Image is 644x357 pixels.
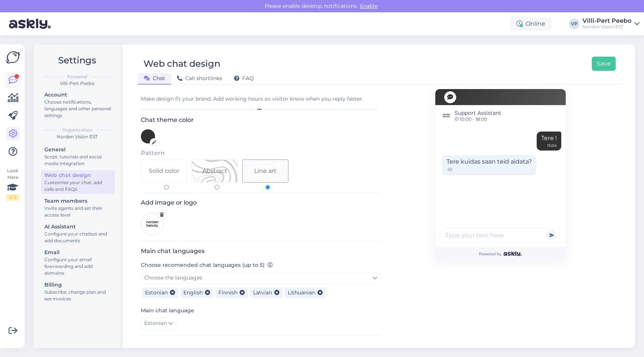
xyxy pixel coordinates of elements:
[12,12,18,18] img: logo_orange.svg
[19,19,82,25] div: Domain: [DOMAIN_NAME]
[479,251,522,257] span: Powered by
[442,155,536,175] div: Tere kuidas saan teid aidata?
[12,19,18,25] img: website_grey.svg
[40,53,115,67] h2: Settings
[215,185,220,190] input: Pattern 1Abstract
[149,167,179,176] div: Solid color
[144,319,167,328] span: Estonian
[6,194,19,201] div: 2 / 3
[164,185,169,190] input: Solid color
[44,281,111,289] div: Billing
[28,44,67,49] div: Domain Overview
[41,196,115,219] a: Team membersInvite agents and set their access level
[44,231,111,244] div: Configure your chatbot and add documents
[234,75,254,82] span: FAQ
[82,44,126,49] div: Keywords by Traffic
[537,132,561,151] div: Tere !
[44,205,111,218] div: Invite agents and set their access level
[253,289,272,296] span: Latvian
[569,19,580,29] div: VP
[62,127,92,133] b: Organization
[44,256,111,277] div: Configure your email fowrwarding and add domains
[141,199,381,206] h3: Add image or logo
[40,80,115,87] div: Villi-Pert Peebo
[440,228,561,243] input: Type your text here
[358,3,380,9] span: Enable
[6,167,19,201] div: Look Here
[145,289,168,296] span: Estonian
[592,57,616,71] button: Save
[44,289,111,302] div: Subscribe, change plan and see invoices
[141,95,381,103] div: Make design fit your brand. Add working hours so visitor know when you reply faster.
[583,24,631,30] div: Norden Vision EST
[202,167,227,176] div: Abstract
[44,99,111,119] div: Choose notifications, languages and other personal settings
[41,280,115,303] a: BillingSubscribe, change plan and see invoices
[41,145,115,168] a: GeneralScript, tutorials and social media integration
[455,109,501,117] span: Support Assistant
[144,75,165,82] span: Chat
[141,247,381,255] h3: Main chat languages
[141,307,194,315] label: Main chat language
[41,170,115,194] a: Web chat designCustomise your chat, add calls and FAQs
[44,154,111,167] div: Script, tutorials and social media integration
[141,212,164,236] img: Logo preview
[254,167,277,176] div: Line art
[74,43,80,49] img: tab_keywords_by_traffic_grey.svg
[141,149,381,157] h5: Pattern
[141,116,381,123] h3: Chat theme color
[288,289,315,296] span: Lithuanian
[547,143,557,148] div: 15:04
[455,117,501,121] span: 10:00 - 18:00
[144,274,202,281] span: Choose the languages
[183,289,203,296] span: English
[44,223,111,231] div: AI Assistant
[44,91,111,99] div: Account
[67,73,88,80] b: Personal
[503,252,522,256] img: Askly
[6,50,20,64] img: Askly Logo
[141,261,273,269] label: Choose recomended chat languages (up to 5)
[44,146,111,154] div: General
[441,110,452,121] img: Support
[511,17,551,31] div: Online
[44,171,111,179] div: Web chat design
[41,247,115,278] a: EmailConfigure your email fowrwarding and add domains
[265,185,270,190] input: Pattern 2Line art
[143,57,220,71] div: Web chat design
[523,166,532,173] span: 15:05
[218,289,237,296] span: Finnish
[41,90,115,120] a: AccountChoose notifications, languages and other personal settings
[44,179,111,193] div: Customise your chat, add calls and FAQs
[583,18,631,24] div: Villi-Pert Peebo
[40,133,115,140] div: Norden Vision EST
[583,18,640,30] a: Villi-Pert PeeboNorden Vision EST
[44,249,111,256] div: Email
[141,317,176,329] a: Estonian
[177,75,222,82] span: Call shortlinks
[141,272,381,284] a: Choose the languages
[44,197,111,205] div: Team members
[21,12,37,18] div: v 4.0.24
[20,43,26,49] img: tab_domain_overview_orange.svg
[41,222,115,245] a: AI AssistantConfigure your chatbot and add documents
